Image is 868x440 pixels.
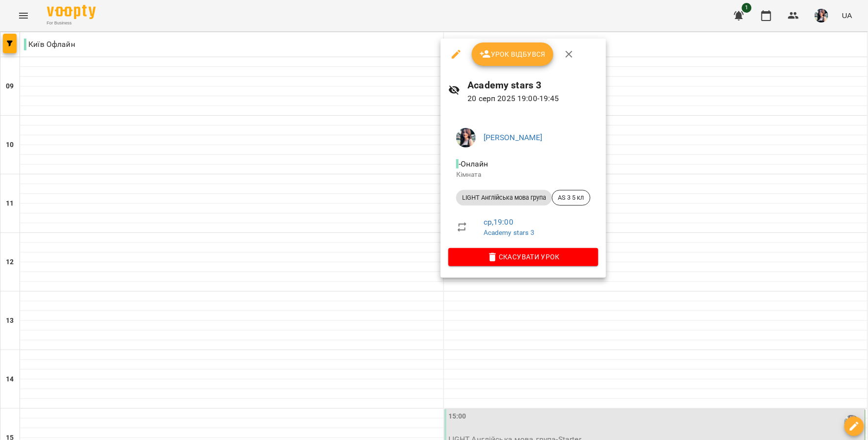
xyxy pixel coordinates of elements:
[552,190,591,206] div: AS 3 5 кл
[552,193,590,202] span: AS 3 5 кл
[456,251,591,263] span: Скасувати Урок
[484,229,534,236] a: Academy stars 3
[448,248,598,266] button: Скасувати Урок
[480,48,546,60] span: Урок відбувся
[456,170,591,180] p: Кімната
[456,159,490,168] span: - Онлайн
[456,128,476,147] img: bfead1ea79d979fadf21ae46c61980e3.jpg
[484,217,513,227] a: ср , 19:00
[456,193,552,202] span: LIGHT Англійська мова група
[472,42,554,66] button: Урок відбувся
[468,78,598,93] h6: Academy stars 3
[484,133,543,142] a: [PERSON_NAME]
[468,93,598,105] p: 20 серп 2025 19:00 - 19:45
